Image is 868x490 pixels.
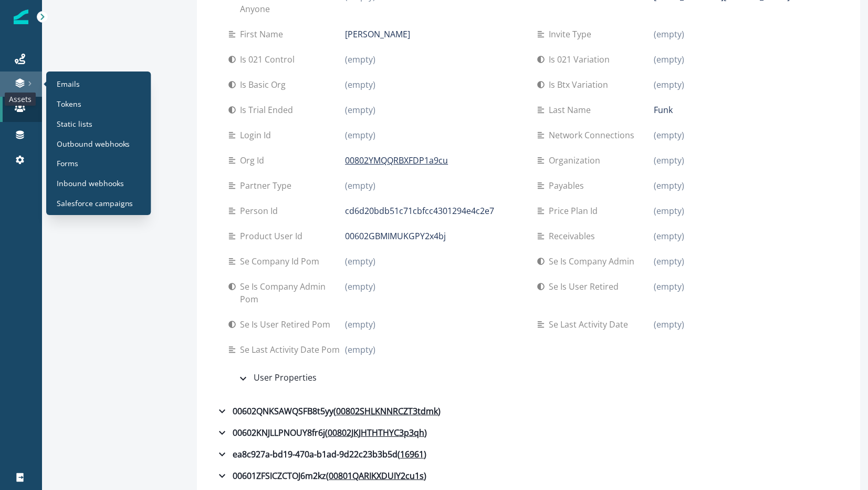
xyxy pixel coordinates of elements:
div: ea8c927a-bd19-470a-b1ad-9d22c23b3b5d [216,448,426,461]
p: 00802YMQQRBXFDP1a9cu [345,154,448,167]
p: Is 021 control [240,53,299,66]
p: Network connections [549,129,639,141]
p: (empty) [654,53,684,66]
p: (empty) [654,255,684,268]
p: Product user id [240,230,307,242]
p: (empty) [345,129,375,141]
p: (empty) [345,343,375,356]
p: (empty) [654,129,684,141]
p: (empty) [345,179,375,192]
p: Se is user retired [549,280,623,293]
p: (empty) [345,78,375,91]
a: Forms [50,155,147,171]
p: (empty) [345,53,375,66]
p: ( [333,405,336,417]
p: (empty) [654,230,684,242]
p: Is 021 variation [549,53,614,66]
p: ) [424,448,426,461]
p: ) [438,405,441,417]
u: 00801QARIKXDUIY2cu1s [329,469,424,482]
p: (empty) [654,280,684,293]
p: Se last activity date pom [240,343,344,356]
a: Inbound webhooks [50,175,147,191]
p: ) [424,426,427,439]
button: 00602KNJLLPNOUY8fr6j(00802JKJHTHTHYC3p3qh) [207,422,850,443]
p: Is basic org [240,78,290,91]
p: [PERSON_NAME] [345,28,410,40]
div: 00602KNJLLPNOUY8fr6j [216,426,427,439]
p: Payables [549,179,588,192]
p: (empty) [654,318,684,331]
p: ( [398,448,400,461]
a: Static lists [50,116,147,131]
p: Receivables [549,230,599,242]
p: ( [325,426,328,439]
div: 00602QNKSAWQSFB8t5yy [216,405,441,417]
p: 00602GBMIMUKGPY2x4bj [345,230,446,242]
p: Se last activity date [549,318,632,331]
p: Inbound webhooks [57,178,124,189]
p: (empty) [654,205,684,217]
button: 00601ZFSICZCTOJ6m2kz(00801QARIKXDUIY2cu1s) [207,465,850,486]
p: Forms [57,158,78,169]
u: 00802JKJHTHTHYC3p3qh [328,426,424,439]
a: Emails [50,76,147,91]
u: 16961 [400,448,424,461]
p: Person id [240,205,282,217]
a: Tokens [50,96,147,111]
button: ea8c927a-bd19-470a-b1ad-9d22c23b3b5d(16961) [207,444,850,465]
p: (empty) [345,104,375,116]
p: ) [424,469,426,482]
p: Outbound webhooks [57,138,130,149]
div: 00601ZFSICZCTOJ6m2kz [216,469,426,482]
p: Emails [57,78,80,89]
p: Price plan id [549,205,602,217]
button: 00602QNKSAWQSFB8t5yy(00802SHLKNNRCZT3tdmk) [207,401,850,422]
p: First name [240,28,287,40]
button: User Properties [228,367,829,389]
p: Se is company admin pom [240,280,345,305]
p: Tokens [57,98,81,109]
p: Static lists [57,118,92,129]
p: Se is user retired pom [240,318,334,331]
a: Salesforce campaigns [50,195,147,211]
p: Is trial ended [240,104,297,116]
p: Organization [549,154,604,167]
p: Login id [240,129,275,141]
img: Inflection [14,9,28,24]
p: (empty) [654,179,684,192]
p: Last name [549,104,595,116]
p: Partner type [240,179,296,192]
div: User Properties [237,371,317,385]
p: Is btx variation [549,78,612,91]
p: Org id [240,154,268,167]
u: 00802SHLKNNRCZT3tdmk [336,405,438,417]
p: (empty) [654,28,684,40]
p: Se company id pom [240,255,323,268]
p: ( [326,469,329,482]
p: (empty) [654,78,684,91]
p: Se is company admin [549,255,639,268]
p: (empty) [345,318,375,331]
p: (empty) [345,255,375,268]
a: Outbound webhooks [50,136,147,151]
p: (empty) [654,154,684,167]
p: cd6d20bdb51c71cbfcc4301294e4c2e7 [345,205,494,217]
p: (empty) [345,280,375,293]
p: Salesforce campaigns [57,198,133,209]
p: Invite type [549,28,595,40]
p: Funk [654,104,673,116]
